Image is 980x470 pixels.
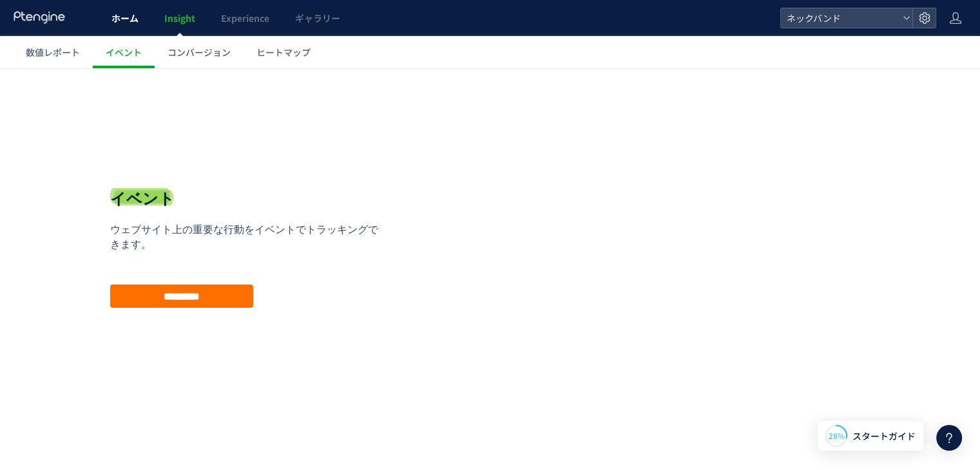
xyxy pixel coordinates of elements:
span: ネックバンド [783,8,898,28]
span: ヒートマップ [256,46,311,59]
p: ウェブサイト上の重要な行動をイベントでトラッキングできます。 [110,155,387,184]
span: Insight [164,12,195,24]
span: コンバージョン [168,46,231,59]
span: 28% [829,430,845,441]
span: スタートガイド [852,429,916,443]
h1: イベント [110,120,175,142]
span: イベント [106,46,142,59]
span: ギャラリー [295,12,340,24]
span: 数値レポート [26,46,80,59]
span: Experience [221,12,269,24]
span: ホーム [111,12,139,24]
